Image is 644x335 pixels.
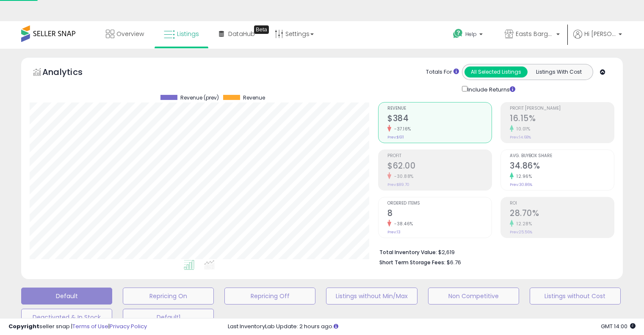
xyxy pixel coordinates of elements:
span: Avg. Buybox Share [510,154,614,158]
b: Short Term Storage Fees: [379,259,445,266]
button: Listings without Cost [530,288,621,305]
span: Ordered Items [387,201,492,206]
div: seller snap | | [8,323,147,331]
span: Profit [PERSON_NAME] [510,106,614,111]
span: 2025-09-7 14:00 GMT [601,322,636,330]
div: Include Returns [456,84,525,94]
small: Prev: $89.70 [387,182,409,187]
h2: 28.70% [510,208,614,220]
h2: 34.86% [510,161,614,172]
button: All Selected Listings [464,66,528,78]
small: -38.46% [391,221,413,227]
span: DataHub [228,30,255,38]
small: -30.88% [391,173,414,180]
button: Default1 [123,309,214,326]
div: Totals For [426,68,459,76]
div: Tooltip anchor [254,25,269,34]
a: Hi [PERSON_NAME] [573,30,622,49]
small: 12.28% [514,221,532,227]
a: Terms of Use [72,322,108,330]
a: Settings [268,21,320,47]
button: Repricing Off [224,288,315,305]
span: Overview [116,30,144,38]
span: Easts Bargains [516,30,554,38]
h2: 16.15% [510,114,614,125]
span: Hi [PERSON_NAME] [584,30,616,38]
span: $6.76 [447,258,461,266]
small: 12.96% [514,173,532,180]
span: ROI [510,201,614,206]
h2: $62.00 [387,161,492,172]
a: Overview [100,21,150,47]
a: Privacy Policy [110,322,147,330]
button: Listings without Min/Max [326,288,417,305]
small: -37.16% [391,126,411,132]
button: Deactivated & In Stock [21,309,112,326]
h2: 8 [387,208,492,220]
button: Repricing On [123,288,214,305]
h2: $384 [387,114,492,125]
button: Non Competitive [428,288,519,305]
span: Revenue [243,95,265,101]
a: Listings [158,21,205,47]
b: Total Inventory Value: [379,249,437,256]
span: Help [465,30,477,38]
small: Prev: 30.86% [510,182,532,187]
a: Help [446,22,491,48]
button: Default [21,288,112,305]
span: Listings [177,30,199,38]
span: Revenue (prev) [180,95,219,101]
span: Profit [387,154,492,158]
a: Easts Bargains [498,21,566,49]
strong: Copyright [8,322,39,330]
small: Prev: 13 [387,230,401,235]
h5: Analytics [42,66,99,80]
li: $2,619 [379,246,608,257]
small: Prev: 14.68% [510,135,531,140]
button: Listings With Cost [527,66,590,78]
div: Last InventoryLab Update: 2 hours ago. [228,323,636,331]
small: 10.01% [514,126,530,132]
span: Revenue [387,106,492,111]
a: DataHub [213,21,261,47]
small: Prev: $611 [387,135,404,140]
small: Prev: 25.56% [510,230,532,235]
i: Get Help [453,28,463,39]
